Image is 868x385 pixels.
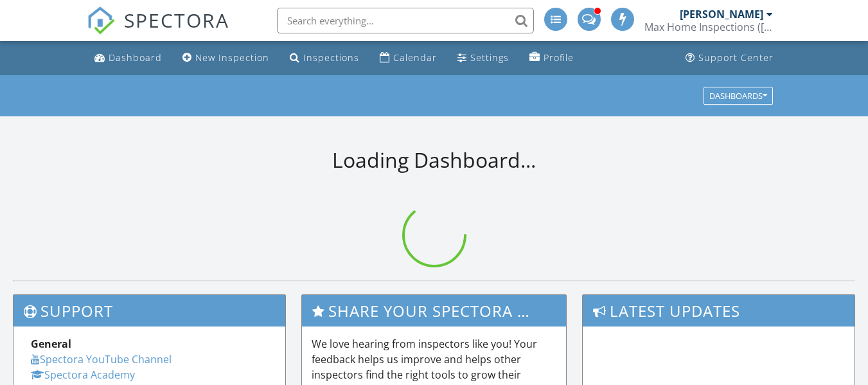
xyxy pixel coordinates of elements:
input: Search everything... [277,8,534,33]
button: Dashboards [704,87,773,105]
a: New Inspection [177,46,274,70]
img: The Best Home Inspection Software - Spectora [87,6,115,35]
span: SPECTORA [124,6,229,33]
a: Support Center [680,46,779,70]
h3: Latest Updates [583,295,855,327]
a: Spectora Academy [31,368,135,382]
div: Settings [470,51,509,64]
div: [PERSON_NAME] [680,8,763,21]
a: Settings [452,46,514,70]
h3: Share Your Spectora Experience [302,295,566,327]
div: Calendar [393,51,437,64]
a: Calendar [375,46,442,70]
a: Dashboard [89,46,167,70]
div: New Inspection [195,51,269,64]
h3: Support [13,295,285,327]
a: Inspections [285,46,364,70]
div: Profile [544,51,574,64]
div: Support Center [698,51,774,64]
div: Dashboards [709,91,767,100]
div: Dashboard [109,51,162,64]
a: Spectora YouTube Channel [31,352,172,366]
a: Profile [524,46,579,70]
div: Max Home Inspections (Tri County) [644,21,773,33]
div: Inspections [303,51,359,64]
strong: General [31,337,71,351]
a: SPECTORA [87,17,229,44]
